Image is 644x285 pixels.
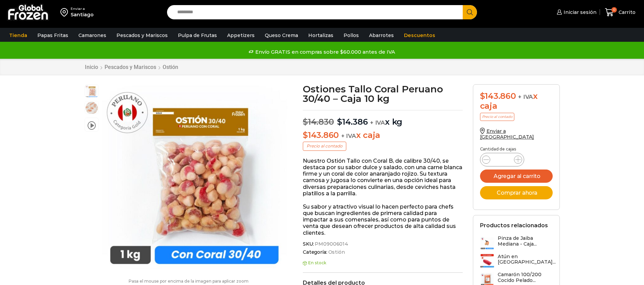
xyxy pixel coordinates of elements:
a: Descuentos [401,29,439,42]
span: + IVA [518,93,533,100]
p: Su sabor y atractivo visual lo hacen perfecto para chefs que buscan ingredientes de primera calid... [303,203,463,236]
a: Appetizers [224,29,258,42]
a: Ostión [327,249,345,255]
span: SKU: [303,241,463,247]
div: Santiago [71,11,94,18]
bdi: 14.830 [303,117,334,127]
span: + IVA [341,132,356,139]
span: + IVA [370,119,385,126]
button: Search button [463,5,477,19]
a: Camarones [75,29,110,42]
bdi: 143.860 [303,130,339,140]
p: Cantidad de cajas [480,147,553,152]
span: 0 [611,7,617,13]
button: Comprar ahora [480,186,553,199]
input: Product quantity [496,155,509,164]
span: Carrito [617,9,636,16]
h1: Ostiones Tallo Coral Peruano 30/40 – Caja 10 kg [303,84,463,103]
a: Pollos [340,29,362,42]
span: $ [303,130,308,140]
a: Pescados y Mariscos [104,64,157,70]
a: Queso Crema [261,29,301,42]
a: Enviar a [GEOGRAPHIC_DATA] [480,128,534,140]
a: Iniciar sesión [555,5,596,19]
bdi: 143.860 [480,91,516,101]
bdi: 14.386 [337,117,368,127]
a: Atún en [GEOGRAPHIC_DATA]... [480,254,556,268]
span: ostion tallo coral [85,101,98,115]
a: Ostión [162,64,179,70]
p: Precio al contado [303,142,346,150]
p: Nuestro Ostión Tallo con Coral B, de calibre 30/40, se destaca por su sabor dulce y salado, con u... [303,158,463,197]
span: $ [480,91,485,101]
span: PM09006014 [314,241,348,247]
p: x caja [303,130,463,140]
p: x kg [303,110,463,127]
a: Hortalizas [305,29,337,42]
a: Papas Fritas [34,29,72,42]
p: En stock [303,261,463,265]
nav: Breadcrumb [85,64,179,70]
div: Enviar a [71,6,94,11]
span: Categoría: [303,249,463,255]
p: Pasa el mouse por encima de la imagen para aplicar zoom [85,279,293,284]
h3: Camarón 100/200 Cocido Pelado... [498,272,553,283]
a: Inicio [85,64,98,70]
a: Pinza de Jaiba Mediana - Caja... [480,235,553,250]
a: Tienda [6,29,31,42]
p: Precio al contado [480,113,514,121]
button: Agregar al carrito [480,170,553,183]
span: $ [303,117,308,127]
a: 0 Carrito [603,4,637,20]
span: $ [337,117,342,127]
h3: Atún en [GEOGRAPHIC_DATA]... [498,254,556,265]
h2: Productos relacionados [480,222,548,229]
img: address-field-icon.svg [60,6,71,18]
div: x caja [480,91,553,111]
a: Pulpa de Frutas [174,29,220,42]
span: Iniciar sesión [562,9,596,16]
a: Abarrotes [366,29,397,42]
h3: Pinza de Jaiba Mediana - Caja... [498,235,553,247]
span: ostion coral 30:40 [85,85,98,98]
a: Pescados y Mariscos [113,29,171,42]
